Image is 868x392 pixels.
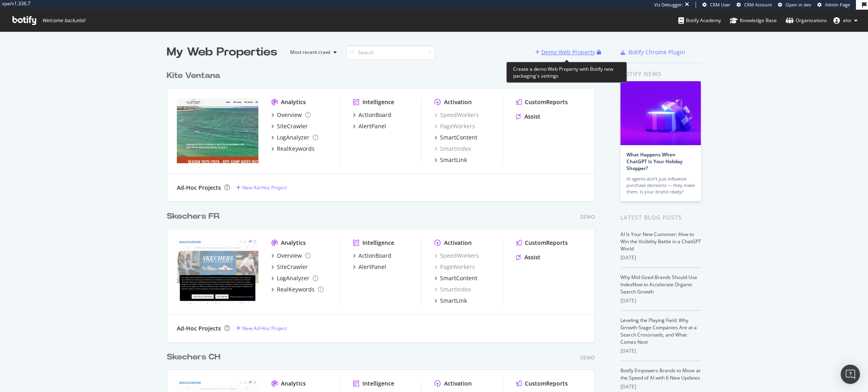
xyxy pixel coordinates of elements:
[817,2,850,8] a: Admin Page
[626,176,695,195] div: AI agents don’t just influence purchase decisions — they make them. Is your brand ready?
[440,156,467,164] div: SmartLink
[434,111,479,119] a: SpeedWorkers
[730,10,777,31] a: Knowledge Base
[353,252,391,260] a: ActionBoard
[42,17,85,24] span: Welcome back, eloi !
[620,48,685,56] a: Botify Chrome Plugin
[444,98,472,106] div: Activation
[444,380,472,388] div: Activation
[167,44,277,60] div: My Web Properties
[236,325,287,332] a: New Ad-Hoc Project
[525,98,568,106] div: CustomReports
[620,81,701,145] img: What Happens When ChatGPT Is Your Holiday Shopper?
[271,263,308,271] a: SiteCrawler
[678,10,721,31] a: Botify Academy
[277,252,302,260] div: Overview
[506,62,627,83] div: Create a demo Web Property with Botify new packaging's settings
[167,70,220,82] div: Kite Ventana
[786,10,827,31] a: Organizations
[167,351,220,363] div: Skechers CH
[358,122,386,130] div: AlertPanel
[271,145,315,153] a: RealKeywords
[434,156,467,164] a: SmartLink
[167,70,223,82] a: Kite Ventana
[710,2,731,8] span: CRM User
[440,133,477,142] div: SmartContent
[744,2,772,8] span: CRM Account
[167,351,223,363] a: Skechers CH
[535,46,597,59] button: Demo Web Property
[827,14,864,27] button: eloi
[167,211,219,222] div: Skechers FR
[434,133,477,142] a: SmartContent
[167,211,223,222] a: Skechers FR
[434,285,471,293] a: SmartIndex
[516,113,540,121] a: Assist
[358,263,386,271] div: AlertPanel
[236,184,287,191] a: New Ad-Hoc Project
[353,111,391,119] a: ActionBoard
[516,253,540,261] a: Assist
[786,2,811,8] span: Open in dev
[525,239,568,247] div: CustomReports
[535,49,597,55] a: Demo Web Property
[358,111,391,119] div: ActionBoard
[177,239,258,304] img: Skechers FR
[277,111,302,119] div: Overview
[271,133,318,142] a: LogAnalyzer
[620,347,701,355] div: [DATE]
[440,274,477,282] div: SmartContent
[353,263,386,271] a: AlertPanel
[620,297,701,304] div: [DATE]
[620,70,701,78] div: Botify news
[362,239,394,247] div: Intelligence
[434,297,467,305] a: SmartLink
[271,252,311,260] a: Overview
[277,274,309,282] div: LogAnalyzer
[516,98,568,106] a: CustomReports
[620,213,701,222] div: Latest Blog Posts
[524,113,540,121] div: Assist
[620,317,697,345] a: Leveling the Playing Field: Why Growth-Stage Companies Are at a Search Crossroads, and What Comes...
[434,252,479,260] a: SpeedWorkers
[678,16,721,25] div: Botify Academy
[358,252,391,260] div: ActionBoard
[271,285,323,293] a: RealKeywords
[362,98,394,106] div: Intelligence
[628,48,685,56] div: Botify Chrome Plugin
[271,274,318,282] a: LogAnalyzer
[541,48,595,56] div: Demo Web Property
[284,46,340,59] button: Most recent crawl
[843,17,851,24] span: eloi
[620,383,701,390] div: [DATE]
[353,122,386,130] a: AlertPanel
[434,263,475,271] a: PageWorkers
[516,239,568,247] a: CustomReports
[271,111,311,119] a: Overview
[702,2,731,8] a: CRM User
[281,98,306,106] div: Analytics
[841,365,860,384] div: Open Intercom Messenger
[434,145,471,153] a: SmartIndex
[730,16,777,25] div: Knowledge Base
[737,2,772,8] a: CRM Account
[277,285,315,293] div: RealKeywords
[277,122,308,130] div: SiteCrawler
[177,324,221,332] div: Ad-Hoc Projects
[281,239,306,247] div: Analytics
[362,380,394,388] div: Intelligence
[626,151,682,172] a: What Happens When ChatGPT Is Your Holiday Shopper?
[654,2,683,8] div: Viz Debugger:
[434,122,475,130] a: PageWorkers
[525,380,568,388] div: CustomReports
[620,231,701,252] a: AI Is Your New Customer: How to Win the Visibility Battle in a ChatGPT World
[580,213,595,220] div: Demo
[277,145,315,153] div: RealKeywords
[277,263,308,271] div: SiteCrawler
[786,16,827,25] div: Organizations
[281,380,306,388] div: Analytics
